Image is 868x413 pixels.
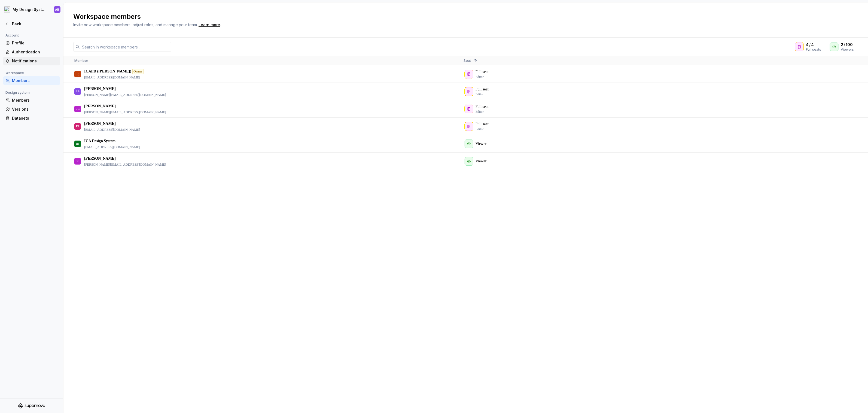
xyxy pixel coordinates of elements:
div: Account [3,32,21,39]
div: Notifications [12,58,58,64]
input: Search in workspace members... [80,42,171,52]
div: Owner [132,69,144,74]
p: ICAPD ([PERSON_NAME]) [84,69,131,74]
p: [EMAIL_ADDRESS][DOMAIN_NAME] [84,145,140,149]
div: Back [12,21,58,27]
div: CG [76,104,80,114]
span: 2 [841,42,843,47]
div: / [806,42,821,47]
span: . [198,23,221,27]
div: I( [77,69,78,79]
p: [PERSON_NAME][EMAIL_ADDRESS][DOMAIN_NAME] [84,110,166,114]
p: [PERSON_NAME][EMAIL_ADDRESS][DOMAIN_NAME] [84,93,166,97]
button: My Design SystemAB [1,4,62,16]
p: [EMAIL_ADDRESS][DOMAIN_NAME] [84,127,140,132]
div: K [77,156,79,166]
svg: Supernova Logo [18,403,45,409]
p: [EMAIL_ADDRESS][DOMAIN_NAME] [84,75,151,80]
div: Workspace [3,70,26,76]
h2: Workspace members [73,12,852,21]
a: Members [3,76,60,85]
div: Profile [12,40,58,46]
p: [PERSON_NAME] [84,121,116,126]
div: Members [12,78,58,83]
div: Members [12,98,58,103]
span: 4 [811,42,814,47]
a: Members [3,96,60,105]
a: Learn more [199,22,220,28]
div: ID [76,138,79,149]
div: Full seats [806,47,821,52]
div: My Design System [13,7,47,12]
div: Versions [12,107,58,112]
p: [PERSON_NAME][EMAIL_ADDRESS][DOMAIN_NAME] [84,162,166,167]
div: AB [76,86,80,97]
div: Viewers [841,47,858,52]
span: Invite new workspace members, adjust roles, and manage your team. [73,22,198,27]
div: Authentication [12,49,58,55]
a: Back [3,20,60,28]
a: Notifications [3,57,60,65]
a: Profile [3,39,60,47]
div: Datasets [12,116,58,121]
a: Datasets [3,114,60,123]
img: 6523a3b9-8e87-42c6-9977-0b9a54b06238.png [4,6,10,13]
p: [PERSON_NAME] [84,104,116,109]
div: AB [55,7,59,12]
p: [PERSON_NAME] [84,86,116,92]
span: 100 [846,42,853,47]
span: Seat [464,59,471,63]
span: 4 [806,42,809,47]
p: ICA Design System [84,138,115,144]
span: Member [74,59,88,63]
p: [PERSON_NAME] [84,156,116,161]
div: / [841,42,858,47]
div: EJ [76,121,79,132]
a: Authentication [3,48,60,56]
div: Design system [3,89,32,96]
a: Versions [3,105,60,114]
